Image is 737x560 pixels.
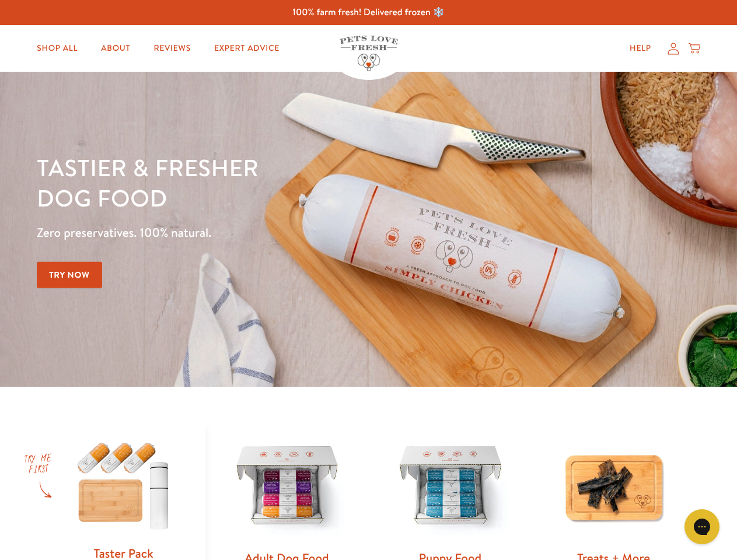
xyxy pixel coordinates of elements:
[679,505,725,548] iframe: Gorgias live chat messenger
[340,36,398,71] img: Pets Love Fresh
[37,262,102,288] a: Try Now
[92,37,139,60] a: About
[144,37,200,60] a: Reviews
[620,37,661,60] a: Help
[37,222,479,243] p: Zero preservatives. 100% natural.
[37,152,479,213] h1: Tastier & fresher dog food
[205,37,289,60] a: Expert Advice
[27,37,87,60] a: Shop All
